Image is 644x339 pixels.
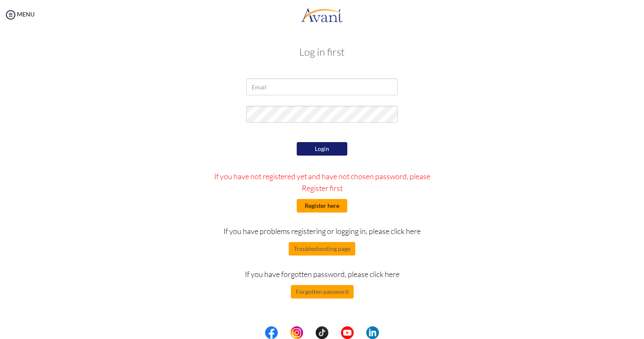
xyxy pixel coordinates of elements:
[205,170,439,194] p: If you have not registered yet and have not chosen password, please Register first
[316,326,328,339] img: tt.png
[205,225,439,237] p: If you have problems registering or logging in, please click here
[291,285,354,299] button: Forgotten password
[290,326,303,339] img: in.png
[289,242,355,256] button: Troubleshooting page
[297,142,347,156] button: Login
[301,2,343,27] img: logo.png
[354,326,366,339] img: blank.png
[205,268,439,280] p: If you have forgotten password, please click here
[328,326,341,339] img: blank.png
[297,199,347,213] button: Register here
[4,11,35,18] a: MENU
[366,326,379,339] img: li.png
[246,78,398,95] input: Email
[278,326,290,339] img: blank.png
[265,326,278,339] img: fb.png
[4,8,17,21] img: icon-menu.png
[82,46,562,57] h3: Log in first
[341,326,354,339] img: yt.png
[303,326,316,339] img: blank.png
